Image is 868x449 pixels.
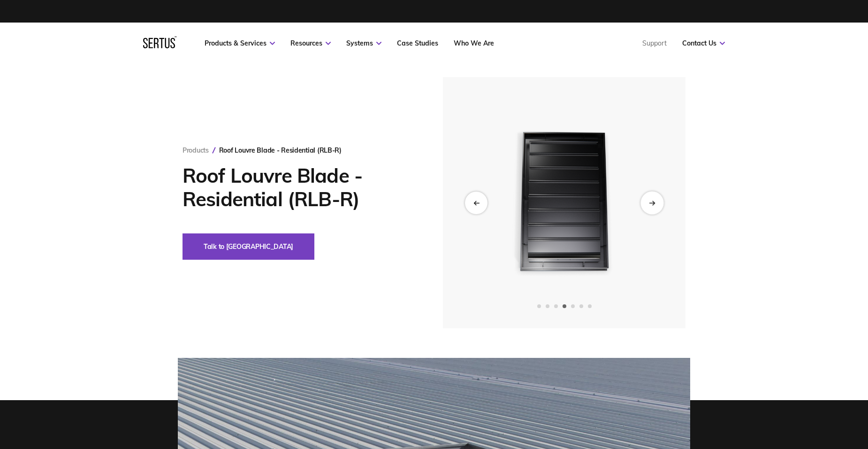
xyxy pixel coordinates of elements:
[571,304,575,308] span: Go to slide 5
[640,191,663,214] div: Next slide
[465,192,487,214] div: Previous slide
[579,304,583,308] span: Go to slide 6
[183,164,415,211] h1: Roof Louvre Blade - Residential (RLB-R)
[537,304,541,308] span: Go to slide 1
[642,39,667,47] a: Support
[183,146,209,155] a: Products
[699,340,868,449] iframe: Chat Widget
[183,233,314,260] button: Talk to [GEOGRAPHIC_DATA]
[397,39,438,47] a: Case Studies
[346,39,381,47] a: Systems
[554,304,558,308] span: Go to slide 3
[205,39,275,47] a: Products & Services
[290,39,331,47] a: Resources
[588,304,592,308] span: Go to slide 7
[682,39,725,47] a: Contact Us
[546,304,549,308] span: Go to slide 2
[454,39,494,47] a: Who We Are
